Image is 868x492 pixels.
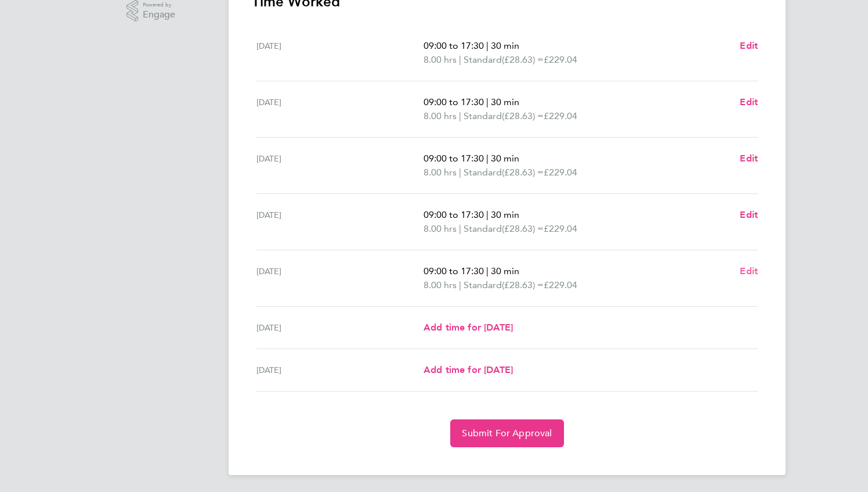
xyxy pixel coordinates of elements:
span: | [459,167,461,178]
span: | [486,40,489,51]
div: [DATE] [256,363,424,377]
span: (£28.63) = [502,54,544,65]
a: Edit [740,152,758,166]
span: 09:00 to 17:30 [424,96,484,107]
span: Standard [464,278,502,292]
span: 8.00 hrs [424,110,457,121]
span: Add time for [DATE] [424,322,513,333]
span: (£28.63) = [502,223,544,234]
span: Standard [464,53,502,67]
span: (£28.63) = [502,167,544,178]
span: Add time for [DATE] [424,364,513,375]
button: Submit For Approval [450,419,563,447]
span: Edit [740,40,758,51]
span: £229.04 [544,279,577,290]
span: | [486,153,489,164]
div: [DATE] [256,95,424,123]
span: (£28.63) = [502,279,544,290]
a: Edit [740,264,758,278]
span: 30 min [491,40,519,51]
div: [DATE] [256,152,424,179]
div: [DATE] [256,264,424,292]
span: 09:00 to 17:30 [424,40,484,51]
a: Edit [740,95,758,109]
span: 30 min [491,209,519,220]
span: | [459,279,461,290]
span: Submit For Approval [462,428,552,439]
span: 8.00 hrs [424,279,457,290]
span: | [486,265,489,276]
span: Engage [143,10,175,20]
span: £229.04 [544,110,577,121]
div: [DATE] [256,39,424,67]
a: Add time for [DATE] [424,321,513,335]
span: | [459,54,461,65]
div: [DATE] [256,321,424,335]
span: 8.00 hrs [424,167,457,178]
a: Edit [740,39,758,53]
span: 30 min [491,153,519,164]
span: | [459,223,461,234]
span: 30 min [491,265,519,276]
span: 09:00 to 17:30 [424,153,484,164]
span: 09:00 to 17:30 [424,209,484,220]
span: Standard [464,166,502,179]
span: | [486,96,489,107]
span: Edit [740,209,758,220]
span: Edit [740,96,758,107]
span: 8.00 hrs [424,223,457,234]
span: 30 min [491,96,519,107]
span: Standard [464,109,502,123]
a: Edit [740,208,758,222]
span: Standard [464,222,502,236]
span: £229.04 [544,223,577,234]
span: Edit [740,153,758,164]
span: | [459,110,461,121]
span: (£28.63) = [502,110,544,121]
span: 8.00 hrs [424,54,457,65]
span: | [486,209,489,220]
span: £229.04 [544,54,577,65]
a: Add time for [DATE] [424,363,513,377]
div: [DATE] [256,208,424,236]
span: 09:00 to 17:30 [424,265,484,276]
span: £229.04 [544,167,577,178]
span: Edit [740,265,758,276]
